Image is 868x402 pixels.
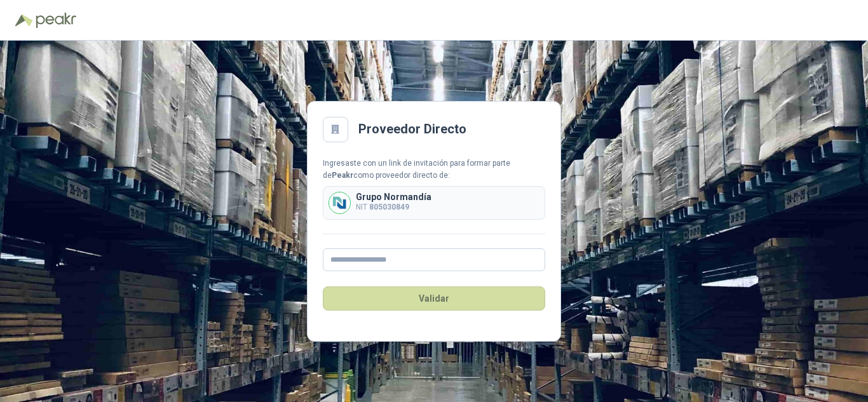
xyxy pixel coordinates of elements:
[332,171,353,180] b: Peakr
[358,119,466,139] h2: Proveedor Directo
[329,192,350,213] img: Company Logo
[356,201,431,213] p: NIT
[323,157,545,182] div: Ingresaste con un link de invitación para formar parte de como proveedor directo de:
[356,192,431,201] p: Grupo Normandía
[369,203,409,211] b: 805030849
[15,14,33,27] img: Logo
[36,13,76,28] img: Peakr
[323,286,545,311] button: Validar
